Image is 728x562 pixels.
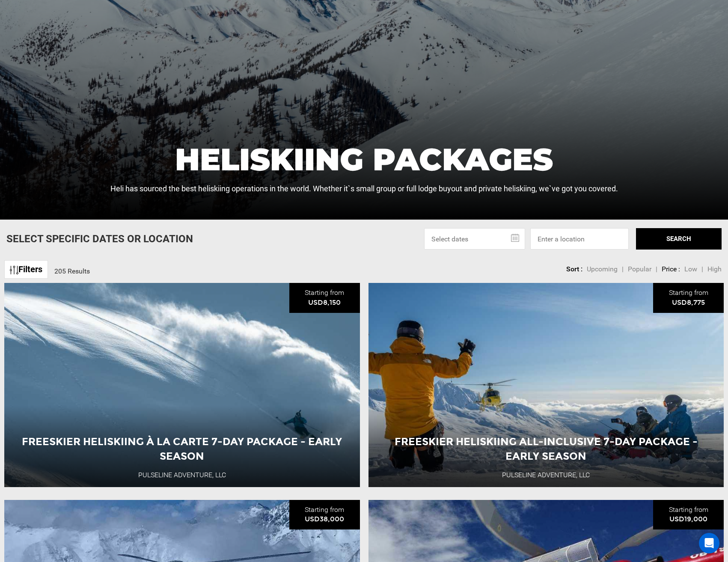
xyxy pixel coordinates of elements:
[4,260,48,279] a: Filters
[110,144,618,175] h1: Heliskiing Packages
[701,265,703,274] li: |
[622,265,624,274] li: |
[662,265,680,274] li: Price :
[424,228,525,250] input: Select dates
[110,183,618,194] p: Heli has sourced the best heliskiing operations in the world. Whether it`s small group or full lo...
[636,228,722,250] button: SEARCH
[54,267,90,275] span: 205 Results
[656,265,657,274] li: |
[684,265,697,273] span: Low
[566,265,582,274] li: Sort :
[587,265,618,273] span: Upcoming
[530,228,629,250] input: Enter a location
[699,533,719,553] div: Open Intercom Messenger
[707,265,722,273] span: High
[6,232,193,246] p: Select Specific Dates Or Location
[628,265,651,273] span: Popular
[10,266,18,274] img: btn-icon.svg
